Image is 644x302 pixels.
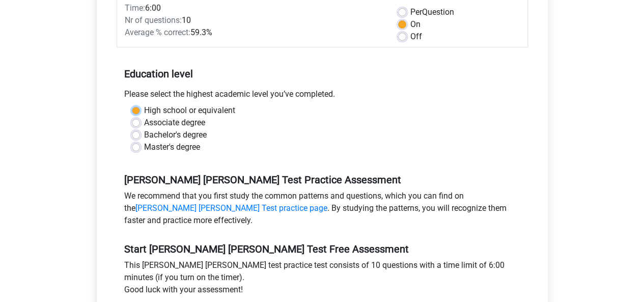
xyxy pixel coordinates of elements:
h5: [PERSON_NAME] [PERSON_NAME] Test Practice Assessment [124,174,520,186]
span: Time: [125,3,145,13]
label: Associate degree [144,117,205,129]
span: Per [410,7,422,17]
div: 59.3% [117,26,390,39]
label: High school or equivalent [144,104,235,117]
h5: Education level [124,64,520,84]
div: Please select the highest academic level you’ve completed. [117,88,528,104]
div: This [PERSON_NAME] [PERSON_NAME] test practice test consists of 10 questions with a time limit of... [117,259,528,300]
span: Nr of questions: [125,15,182,25]
a: [PERSON_NAME] [PERSON_NAME] Test practice page [135,203,327,213]
div: 6:00 [117,2,390,14]
span: Average % correct: [125,28,190,37]
label: Bachelor's degree [144,129,207,141]
label: Master's degree [144,141,200,153]
label: On [410,18,421,31]
label: Question [410,6,454,18]
div: We recommend that you first study the common patterns and questions, which you can find on the . ... [117,190,528,231]
label: Off [410,31,422,43]
div: 10 [117,14,390,26]
h5: Start [PERSON_NAME] [PERSON_NAME] Test Free Assessment [124,243,520,255]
